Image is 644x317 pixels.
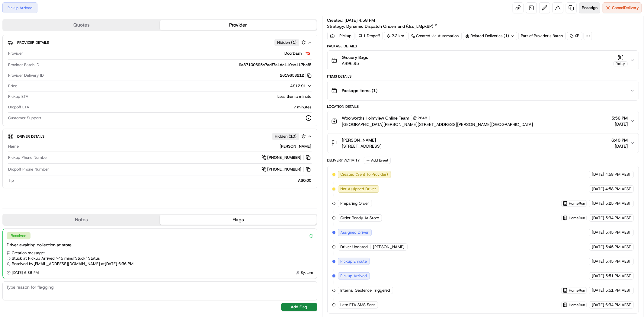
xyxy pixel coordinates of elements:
[3,215,160,225] button: Notes
[328,51,639,70] button: Grocery BagsA$96.95Pickup
[327,23,438,29] div: Strategy:
[12,256,100,261] span: Stuck at Pickup Arrived >45 mins | "Stuck" Status
[592,244,604,250] span: [DATE]
[327,74,639,79] div: Items Details
[347,23,438,29] a: Dynamic Dispatch Ondemand (dss_LMpk6P)
[328,133,639,153] button: [PERSON_NAME][STREET_ADDRESS]6:40 PM[DATE]
[605,244,631,250] span: 5:45 PM AEST
[373,244,405,250] span: [PERSON_NAME]
[579,2,600,13] button: Reassign
[268,155,302,160] span: [PHONE_NUMBER]
[239,62,312,68] span: 9a37100695c7adf7a1dc110ae117bcf8
[341,186,376,192] span: Not Assigned Driver
[569,201,585,206] span: HomeRun
[563,288,585,293] button: HomeRun
[418,116,428,120] span: 2848
[17,134,44,139] span: Driver Details
[8,37,312,47] button: Provider DetailsHidden (1)
[605,288,631,293] span: 5:51 PM AEST
[8,131,312,141] button: Driver DetailsHidden (10)
[612,5,639,11] span: Cancel Delivery
[605,215,631,221] span: 5:34 PM AEST
[605,201,631,206] span: 5:25 PM AEST
[281,303,317,311] button: Add Flag
[345,18,375,23] span: [DATE] 4:58 PM
[409,32,462,40] a: Created via Automation
[8,94,28,99] span: Pickup ETA
[290,83,306,88] span: A$12.91
[261,154,312,161] a: [PHONE_NUMBER]
[605,273,631,279] span: 5:51 PM AEST
[101,261,133,267] span: at [DATE] 6:36 PM
[592,201,604,206] span: [DATE]
[592,186,604,192] span: [DATE]
[328,111,639,131] button: Woolworths Holmview Online Team2848[GEOGRAPHIC_DATA][PERSON_NAME][STREET_ADDRESS][PERSON_NAME][GE...
[268,167,302,172] span: [PHONE_NUMBER]
[592,215,604,221] span: [DATE]
[160,215,316,225] button: Flags
[277,40,296,45] span: Hidden ( 1 )
[285,51,302,56] span: DoorDash
[341,215,379,221] span: Order Ready At Store
[31,94,312,99] div: Less than a minute
[8,167,49,172] span: Dropoff Phone Number
[275,134,296,139] span: Hidden ( 10 )
[3,20,160,30] button: Quotes
[327,158,360,163] div: Delivery Activity
[341,273,367,279] span: Pickup Arrived
[342,88,378,94] span: Package Items ( 1 )
[12,250,45,256] span: Creation message:
[261,166,312,173] a: [PHONE_NUMBER]
[8,155,48,160] span: Pickup Phone Number
[384,32,407,40] div: 2.2 km
[21,144,312,149] div: [PERSON_NAME]
[341,259,367,264] span: Pickup Enroute
[605,259,631,264] span: 5:45 PM AEST
[356,32,383,40] div: 1 Dropoff
[8,62,39,68] span: Provider Batch ID
[611,115,628,121] span: 5:56 PM
[16,178,312,183] div: A$0.00
[341,230,369,235] span: Assigned Driver
[341,244,368,250] span: Driver Updated
[327,104,639,109] div: Location Details
[301,270,313,275] span: System
[567,32,582,40] div: XP
[342,121,533,127] span: [GEOGRAPHIC_DATA][PERSON_NAME][STREET_ADDRESS][PERSON_NAME][GEOGRAPHIC_DATA]
[7,232,30,239] div: Resolved
[463,32,517,40] div: Related Deliveries (1)
[614,55,628,66] button: Pickup
[8,51,23,56] span: Provider
[304,50,312,57] img: doordash_logo_v2.png
[614,61,628,66] div: Pickup
[8,73,44,78] span: Provider Delivery ID
[605,230,631,235] span: 5:45 PM AEST
[7,242,313,248] div: Driver awaiting collection at store.
[8,83,17,89] span: Price
[32,104,312,110] div: 7 minutes
[327,17,375,23] span: Created:
[347,23,434,29] span: Dynamic Dispatch Ondemand (dss_LMpk6P)
[605,302,631,308] span: 6:34 PM AEST
[8,144,19,149] span: Name
[341,172,388,177] span: Created (Sent To Provider)
[8,178,14,183] span: Tip
[341,201,369,206] span: Preparing Order
[605,186,631,192] span: 4:58 PM AEST
[8,115,41,121] span: Customer Support
[611,143,628,149] span: [DATE]
[12,261,100,267] span: Resolved by [EMAIL_ADDRESS][DOMAIN_NAME]
[341,302,375,308] span: Late ETA SMS Sent
[592,273,604,279] span: [DATE]
[17,40,49,45] span: Provider Details
[592,230,604,235] span: [DATE]
[341,288,390,293] span: Internal Geofence Triggered
[280,73,312,78] button: 2619653212
[582,5,598,11] span: Reassign
[342,143,382,149] span: [STREET_ADDRESS]
[592,259,604,264] span: [DATE]
[342,60,368,66] span: A$96.95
